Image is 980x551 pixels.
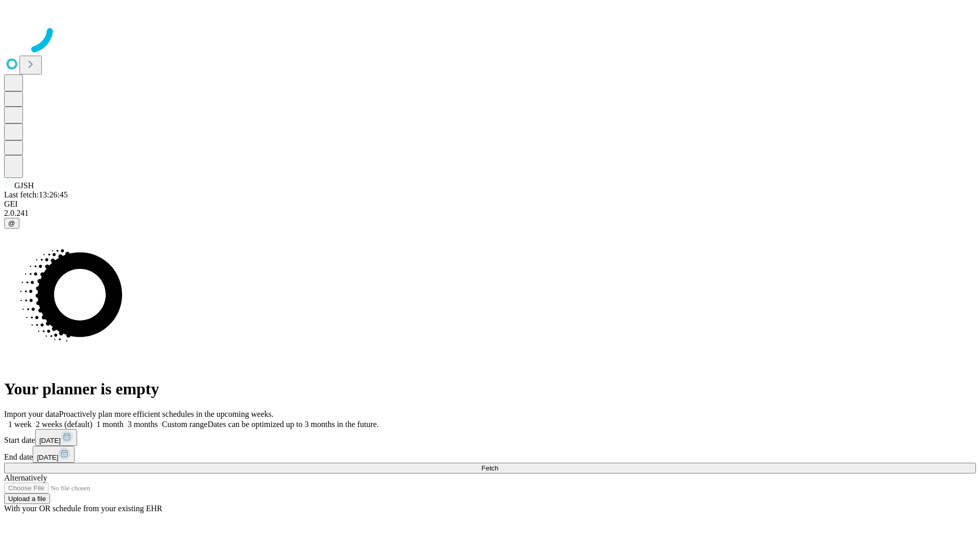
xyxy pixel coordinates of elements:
[4,410,59,418] span: Import your data
[4,209,976,218] div: 2.0.241
[128,420,158,429] span: 3 months
[162,420,207,429] span: Custom range
[4,199,976,209] div: GEI
[14,181,34,190] span: GJSH
[36,420,92,429] span: 2 weeks (default)
[59,410,274,418] span: Proactively plan more efficient schedules in the upcoming weeks.
[37,454,58,461] span: [DATE]
[8,219,15,227] span: @
[8,420,32,429] span: 1 week
[4,446,976,463] div: End date
[4,218,19,229] button: @
[35,429,77,446] button: [DATE]
[33,446,75,463] button: [DATE]
[39,437,61,444] span: [DATE]
[4,380,976,398] h1: Your planner is empty
[4,493,50,504] button: Upload a file
[96,420,124,429] span: 1 month
[481,464,498,472] span: Fetch
[4,473,47,482] span: Alternatively
[4,429,976,446] div: Start date
[208,420,379,429] span: Dates can be optimized up to 3 months in the future.
[4,463,976,473] button: Fetch
[4,504,162,513] span: With your OR schedule from your existing EHR
[4,190,68,199] span: Last fetch: 13:26:45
